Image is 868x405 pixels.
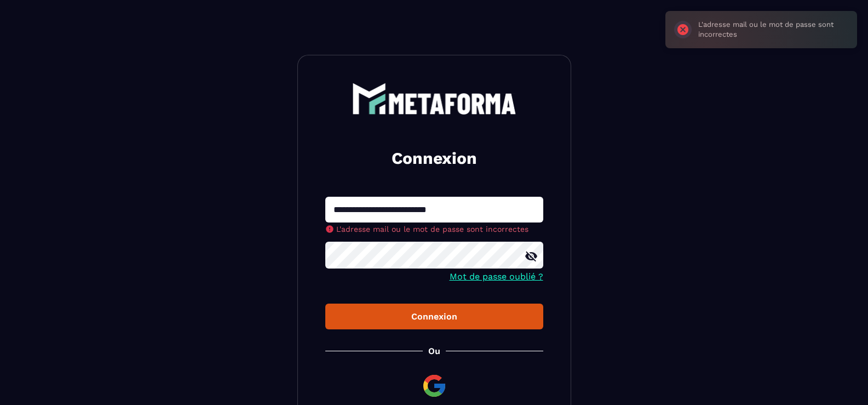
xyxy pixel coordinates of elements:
[450,271,543,282] a: Mot de passe oublié ?
[336,225,528,233] span: L'adresse mail ou le mot de passe sont incorrectes
[325,304,543,329] button: Connexion
[325,83,543,115] a: logo
[352,83,516,115] img: logo
[338,147,530,169] h2: Connexion
[421,373,447,399] img: google
[428,346,440,356] p: Ou
[334,311,534,322] div: Connexion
